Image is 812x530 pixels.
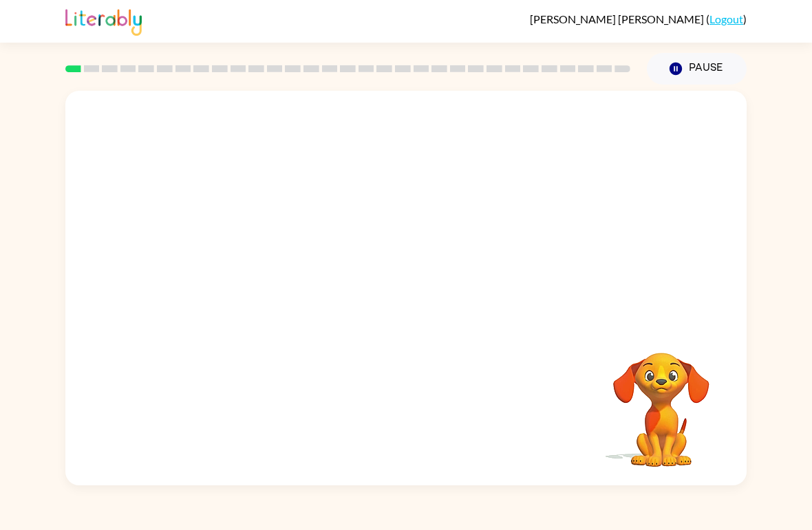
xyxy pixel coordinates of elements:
button: Pause [647,53,747,85]
div: ( ) [530,12,747,25]
span: [PERSON_NAME] [PERSON_NAME] [530,12,706,25]
video: Your browser must support playing .mp4 files to use Literably. Please try using another browser. [592,331,730,469]
img: Literably [65,5,142,36]
a: Logout [709,12,743,25]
